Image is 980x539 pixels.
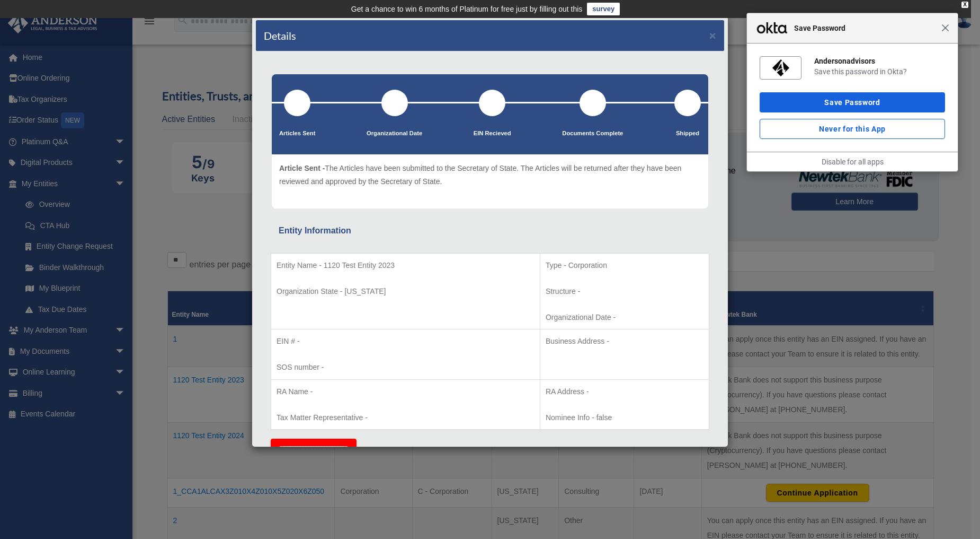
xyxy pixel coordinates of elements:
p: Organizational Date [367,128,422,139]
a: survey [587,3,620,15]
p: SOS number - [277,361,534,374]
p: RA Address - [546,385,703,398]
p: Articles Sent [279,128,315,139]
p: Entity Name - 1120 Test Entity 2023 [277,259,534,272]
p: Type - Corporation [546,259,703,272]
span: Article Sent - [279,164,325,172]
button: Save Password [760,92,945,112]
span: Close [941,24,949,32]
p: Business Address - [546,335,703,348]
p: Documents Complete [562,128,623,139]
p: Nominee Info - false [546,411,703,424]
div: close [961,2,968,8]
h4: Details [264,28,296,43]
p: RA Name - [277,385,534,398]
p: EIN Recieved [474,128,511,139]
div: Save this password in Okta? [814,67,945,76]
button: × [709,30,716,41]
p: Structure - [546,285,703,298]
p: Organizational Date - [546,311,703,324]
a: Disable for all apps [822,158,884,166]
p: Tax Matter Representative - [277,411,534,424]
div: Get a chance to win 6 months of Platinum for free just by filling out this [351,3,583,15]
div: Entity Information [279,223,701,238]
p: EIN # - [277,335,534,348]
p: The Articles have been submitted to the Secretary of State. The Articles will be returned after t... [279,162,701,188]
img: nr4NPwAAAAZJREFUAwAwEkJbZx1BKgAAAABJRU5ErkJggg== [772,59,789,76]
div: Andersonadvisors [814,56,945,66]
p: Shipped [674,128,701,139]
span: Save Password [789,22,941,34]
p: Organization State - [US_STATE] [277,285,534,298]
button: Never for this App [760,119,945,139]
